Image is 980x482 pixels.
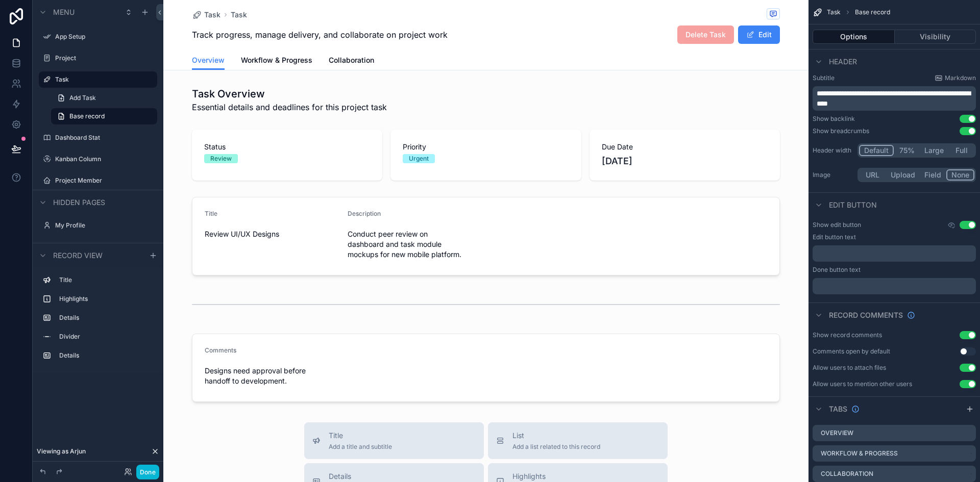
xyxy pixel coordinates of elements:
label: Image [813,171,853,179]
span: Task [827,8,841,16]
label: Header width [813,146,853,155]
button: 75% [894,145,920,156]
label: Title [59,276,153,284]
span: Collaboration [329,55,374,65]
span: Base record [69,112,105,120]
span: Record comments [829,310,903,320]
span: Highlights [512,471,604,481]
span: Menu [53,7,75,17]
span: Hidden pages [53,197,105,208]
span: List [512,430,600,441]
button: Edit [738,26,780,44]
label: Details [59,314,153,322]
span: Add a list related to this record [512,443,600,451]
a: Base record [51,108,157,124]
button: Upload [886,169,920,181]
span: Edit button [829,200,877,210]
button: ListAdd a list related to this record [488,422,668,459]
div: Show record comments [813,331,882,339]
label: Divider [59,333,153,341]
label: Workflow & Progress [821,449,898,458]
label: App Setup [55,33,155,41]
div: scrollable content [813,278,976,294]
a: Workflow & Progress [241,51,312,71]
label: Edit button text [813,233,856,241]
label: Kanban Column [55,155,155,163]
span: Title [329,430,392,441]
a: Overview [192,51,225,70]
label: Show edit button [813,221,861,229]
span: Track progress, manage delivery, and collaborate on project work [192,29,448,41]
span: Viewing as Arjun [37,447,86,455]
a: Markdown [935,74,976,82]
span: Details [329,471,417,481]
span: Task [204,10,220,20]
a: Task [231,10,247,20]
span: Base record [855,8,890,16]
button: Visibility [895,30,976,44]
div: Allow users to mention other users [813,380,912,388]
label: Project Member [55,176,155,185]
span: Overview [192,55,225,65]
button: Field [920,169,947,181]
label: Project [55,54,155,62]
div: Allow users to attach files [813,364,886,372]
label: Overview [821,429,853,437]
label: Task [55,75,151,84]
button: Large [920,145,948,156]
label: My Profile [55,221,155,230]
button: None [946,169,974,181]
a: Collaboration [329,51,374,71]
div: Comments open by default [813,347,890,356]
span: Add Task [69,94,96,102]
div: scrollable content [813,245,976,262]
button: TitleAdd a title and subtitle [304,422,484,459]
span: Workflow & Progress [241,55,312,65]
label: Dashboard Stat [55,134,155,142]
span: Markdown [945,74,976,82]
span: Record view [53,250,103,261]
div: scrollable content [813,86,976,111]
label: Highlights [59,295,153,303]
div: scrollable content [33,267,163,374]
button: Options [813,30,895,44]
a: Add Task [51,90,157,106]
button: Done [136,465,159,479]
label: Done button text [813,266,861,274]
label: Subtitle [813,74,835,82]
span: Add a title and subtitle [329,443,392,451]
a: Task [192,10,220,20]
span: Tabs [829,404,847,414]
label: Details [59,351,153,360]
button: Full [948,145,974,156]
div: Show breadcrumbs [813,127,869,135]
button: URL [859,169,886,181]
span: Header [829,57,857,67]
div: Show backlink [813,115,855,123]
button: Default [859,145,894,156]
